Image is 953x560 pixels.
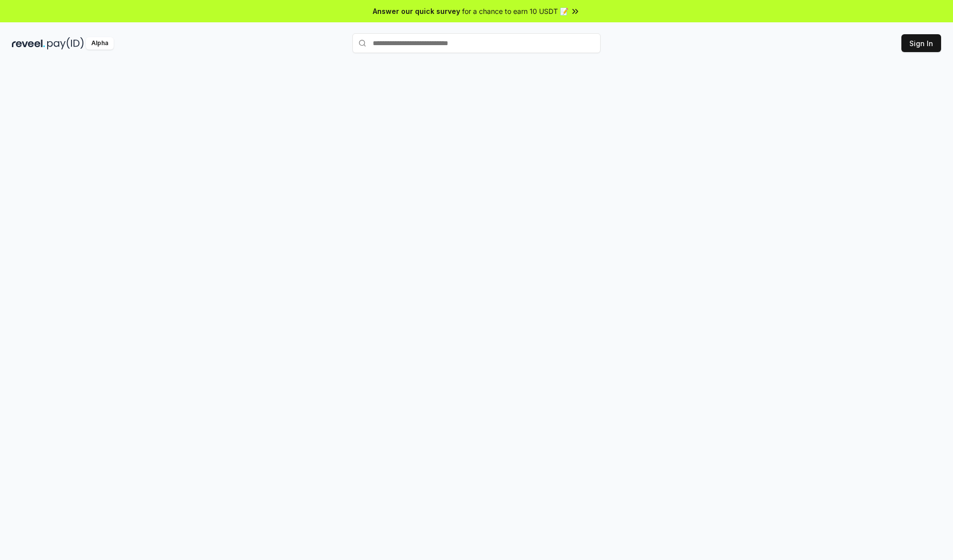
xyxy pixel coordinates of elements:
div: Alpha [86,37,114,50]
span: for a chance to earn 10 USDT 📝 [462,6,568,16]
span: Answer our quick survey [373,6,460,16]
button: Sign In [901,34,941,52]
img: pay_id [47,37,84,50]
img: reveel_dark [12,37,45,50]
